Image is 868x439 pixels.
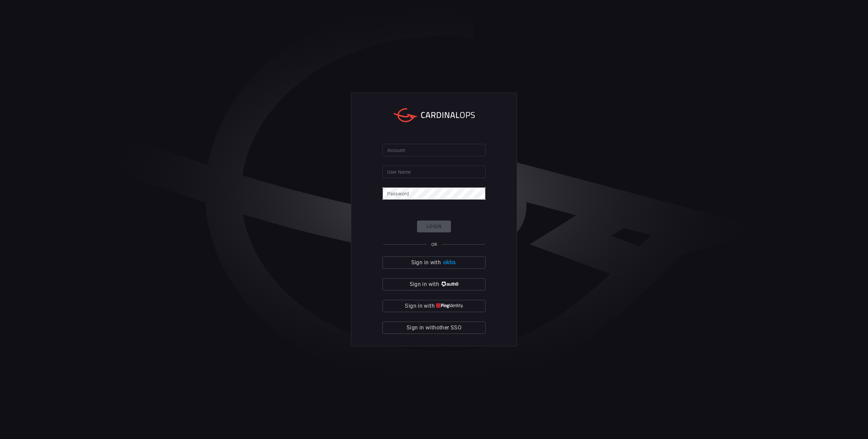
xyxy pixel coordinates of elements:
[382,144,486,156] input: Type your account
[407,323,461,332] span: Sign in with other SSO
[410,280,439,289] span: Sign in with
[382,278,486,290] button: Sign in with
[431,242,437,247] span: OR
[436,303,463,308] img: quu4iresuhQAAAABJRU5ErkJggg==
[411,258,441,267] span: Sign in with
[442,260,457,265] img: Ad5vKXme8s1CQAAAABJRU5ErkJggg==
[405,301,434,311] span: Sign in with
[382,322,486,334] button: Sign in withother SSO
[382,166,486,178] input: Type your user name
[440,282,458,287] img: vP8Hhh4KuCH8AavWKdZY7RZgAAAAASUVORK5CYII=
[382,300,486,312] button: Sign in with
[382,256,486,269] button: Sign in with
